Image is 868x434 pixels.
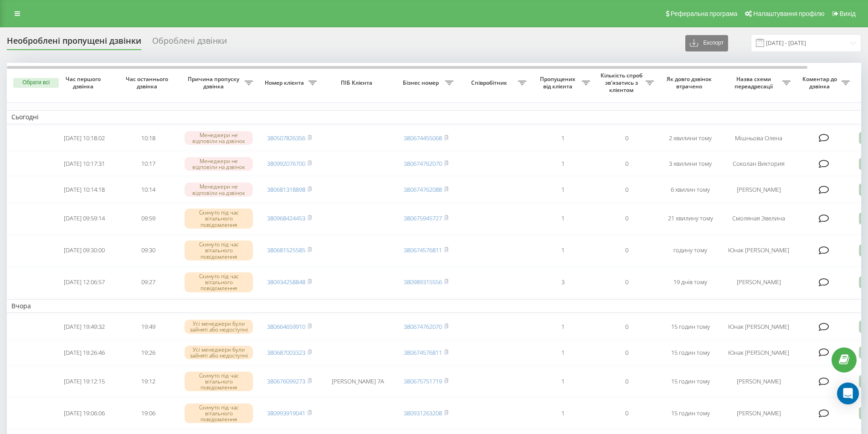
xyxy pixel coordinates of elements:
[152,36,227,50] div: Оброблені дзвінки
[837,383,859,404] div: Open Intercom Messenger
[685,35,728,51] button: Експорт
[185,320,253,333] div: Усі менеджери були зайняті або недоступні
[531,152,595,176] td: 1
[185,131,253,145] div: Менеджери не відповіли на дзвінок
[722,341,795,365] td: Юнак [PERSON_NAME]
[116,152,180,176] td: 10:17
[800,76,842,90] span: Коментар до дзвінка
[727,76,782,90] span: Назва схеми переадресації
[185,183,253,196] div: Менеджери не відповіли на дзвінок
[671,10,738,17] span: Реферальна програма
[399,79,445,87] span: Бізнес номер
[116,126,180,150] td: 10:18
[116,398,180,429] td: 19:06
[658,341,722,365] td: 15 годин тому
[595,126,658,150] td: 0
[595,152,658,176] td: 0
[185,372,253,392] div: Скинуто під час вітального повідомлення
[404,214,442,222] a: 380675945727
[116,267,180,297] td: 09:27
[267,348,305,357] a: 380687003323
[722,398,795,429] td: [PERSON_NAME]
[531,178,595,202] td: 1
[722,204,795,234] td: Смоляная Эвелина
[658,126,722,150] td: 2 хвилини тому
[267,278,305,286] a: 380934258848
[52,315,116,339] td: [DATE] 19:49:32
[531,341,595,365] td: 1
[185,346,253,359] div: Усі менеджери були зайняті або недоступні
[52,367,116,397] td: [DATE] 19:12:15
[595,178,658,202] td: 0
[60,76,109,90] span: Час першого дзвінка
[116,315,180,339] td: 19:49
[722,126,795,150] td: Мішньова Олена
[722,367,795,397] td: [PERSON_NAME]
[321,367,394,397] td: [PERSON_NAME] 7А
[13,78,59,88] button: Обрати всі
[595,267,658,297] td: 0
[404,246,442,254] a: 380674576811
[116,204,180,234] td: 09:59
[722,235,795,266] td: Юнак [PERSON_NAME]
[52,398,116,429] td: [DATE] 19:06:06
[185,157,253,171] div: Менеджери не відповіли на дзвінок
[185,403,253,424] div: Скинуто під час вітального повідомлення
[535,76,582,90] span: Пропущених від клієнта
[595,398,658,429] td: 0
[658,398,722,429] td: 15 годин тому
[658,235,722,266] td: годину тому
[722,267,795,297] td: [PERSON_NAME]
[52,235,116,266] td: [DATE] 09:30:00
[722,152,795,176] td: Соколан Виктория
[404,159,442,168] a: 380674762070
[185,240,253,260] div: Скинуто під час вітального повідомлення
[595,204,658,234] td: 0
[595,341,658,365] td: 0
[267,246,305,254] a: 380681525585
[267,134,305,142] a: 380507826356
[185,209,253,229] div: Скинуто під час вітального повідомлення
[666,76,715,90] span: Як довго дзвінок втрачено
[753,10,824,17] span: Налаштування профілю
[658,367,722,397] td: 15 годин тому
[52,267,116,297] td: [DATE] 12:06:57
[52,152,116,176] td: [DATE] 10:17:31
[531,235,595,266] td: 1
[531,267,595,297] td: 3
[531,398,595,429] td: 1
[595,235,658,266] td: 0
[840,10,856,17] span: Вихід
[404,348,442,357] a: 380674576811
[658,152,722,176] td: 3 хвилини тому
[722,315,795,339] td: Юнак [PERSON_NAME]
[404,134,442,142] a: 380674455068
[404,377,442,385] a: 380675751719
[267,159,305,168] a: 380992076700
[123,76,173,90] span: Час останнього дзвінка
[116,178,180,202] td: 10:14
[267,409,305,417] a: 380993919041
[658,178,722,202] td: 6 хвилин тому
[531,315,595,339] td: 1
[404,185,442,194] a: 380674762088
[267,322,305,331] a: 380664659910
[7,36,141,50] div: Необроблені пропущені дзвінки
[462,79,518,87] span: Співробітник
[116,341,180,365] td: 19:26
[329,79,386,87] span: ПІБ Клієнта
[262,79,308,87] span: Номер клієнта
[116,235,180,266] td: 09:30
[722,178,795,202] td: [PERSON_NAME]
[404,409,442,417] a: 380931263208
[658,267,722,297] td: 19 днів тому
[531,126,595,150] td: 1
[52,204,116,234] td: [DATE] 09:59:14
[52,178,116,202] td: [DATE] 10:14:18
[595,315,658,339] td: 0
[267,214,305,222] a: 380968424453
[404,322,442,331] a: 380674762070
[185,76,245,90] span: Причина пропуску дзвінка
[52,126,116,150] td: [DATE] 10:18:02
[595,367,658,397] td: 0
